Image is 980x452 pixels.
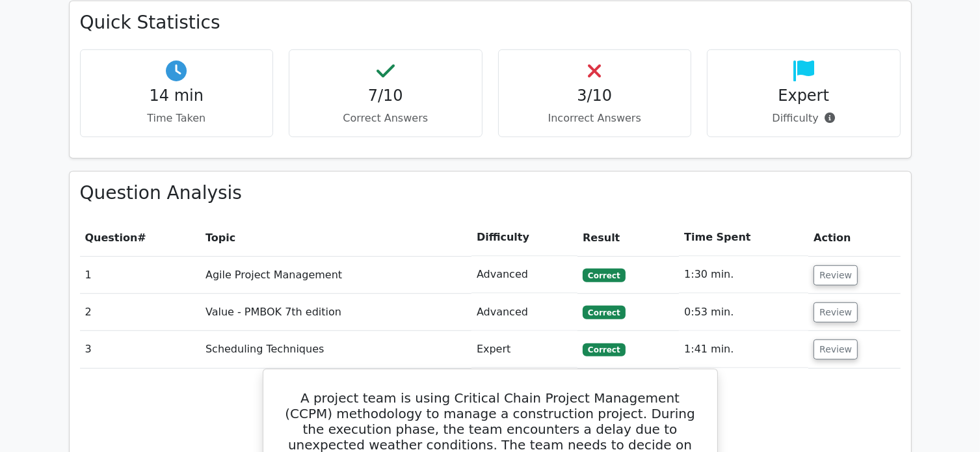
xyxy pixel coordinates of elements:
p: Time Taken [91,111,263,126]
th: Difficulty [471,219,577,256]
button: Review [814,265,858,286]
h3: Question Analysis [80,182,901,204]
td: 1:41 min. [679,331,808,368]
td: Expert [471,331,577,368]
th: Time Spent [679,219,808,256]
button: Review [814,339,858,360]
button: Review [814,302,858,323]
span: Correct [583,306,625,319]
h4: Expert [718,86,890,105]
th: Action [808,219,900,256]
td: Value - PMBOK 7th edition [200,294,471,331]
h4: 14 min [91,86,263,105]
span: Correct [583,269,625,282]
td: Advanced [471,256,577,293]
h4: 3/10 [509,86,681,105]
span: Correct [583,343,625,356]
td: Advanced [471,294,577,331]
th: Result [577,219,679,256]
span: Question [85,232,138,244]
th: # [80,219,200,256]
p: Correct Answers [300,111,471,126]
td: 0:53 min. [679,294,808,331]
td: Agile Project Management [200,256,471,293]
h4: 7/10 [300,86,471,105]
td: Scheduling Techniques [200,331,471,368]
h3: Quick Statistics [80,12,901,34]
p: Difficulty [718,111,890,126]
th: Topic [200,219,471,256]
p: Incorrect Answers [509,111,681,126]
td: 2 [80,294,200,331]
td: 1:30 min. [679,256,808,293]
td: 3 [80,331,200,368]
td: 1 [80,256,200,293]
